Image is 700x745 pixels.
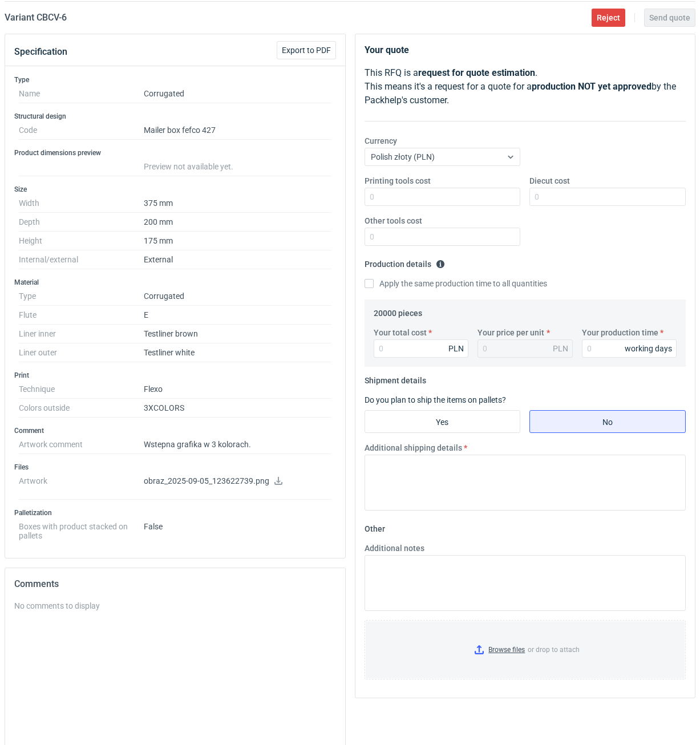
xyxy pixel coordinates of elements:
dt: Colors outside [19,399,144,418]
dt: Type [19,287,144,306]
label: or drop to attach [365,621,686,679]
h3: Size [14,185,336,194]
span: Reject [597,14,620,22]
label: Currency [365,135,397,147]
input: 0 [365,228,521,246]
strong: request for quote estimation [418,67,535,78]
dt: Code [19,121,144,140]
dt: Internal/external [19,250,144,269]
legend: Shipment details [365,371,426,385]
h3: Product dimensions preview [14,148,336,157]
dt: Boxes with product stacked on pallets [19,517,144,540]
button: Reject [592,9,625,27]
h3: Print [14,371,336,380]
dd: External [144,250,331,269]
h3: Comment [14,426,336,435]
h3: Material [14,278,336,287]
dd: Corrugated [144,84,331,103]
dt: Height [19,232,144,250]
label: Your total cost [374,327,427,338]
dd: 3XCOLORS [144,399,331,418]
dd: Mailer box fefco 427 [144,121,331,140]
div: PLN [448,343,464,354]
span: Send quote [649,14,690,22]
strong: production NOT yet approved [532,81,652,92]
dt: Technique [19,380,144,399]
dd: Wstepna grafika w 3 kolorach. [144,435,331,454]
h3: Files [14,463,336,472]
input: 0 [582,339,677,358]
p: This RFQ is a . This means it's a request for a quote for a by the Packhelp's customer. [365,66,686,107]
h2: Variant CBCV - 6 [5,11,67,25]
dd: 200 mm [144,213,331,232]
dd: E [144,306,331,325]
h3: Type [14,75,336,84]
dt: Artwork comment [19,435,144,454]
label: Additional shipping details [365,442,462,454]
legend: Other [365,520,385,533]
h3: Palletization [14,508,336,517]
input: 0 [365,188,521,206]
dt: Liner outer [19,343,144,362]
button: Send quote [644,9,695,27]
legend: Production details [365,255,445,269]
label: Other tools cost [365,215,422,226]
span: Export to PDF [282,46,331,54]
label: Do you plan to ship the items on pallets? [365,395,506,404]
div: PLN [553,343,568,354]
legend: 20000 pieces [374,304,422,318]
label: Diecut cost [529,175,570,187]
dt: Name [19,84,144,103]
input: 0 [374,339,469,358]
h3: Structural design [14,112,336,121]
div: working days [625,343,672,354]
button: Export to PDF [277,41,336,59]
dt: Flute [19,306,144,325]
button: Specification [14,38,67,66]
dd: Testliner white [144,343,331,362]
span: Preview not available yet. [144,162,233,171]
dt: Depth [19,213,144,232]
dd: Testliner brown [144,325,331,343]
p: obraz_2025-09-05_123622739.png [144,476,331,487]
strong: Your quote [365,44,409,55]
dd: Corrugated [144,287,331,306]
h2: Comments [14,577,336,591]
label: Additional notes [365,542,424,554]
dd: 175 mm [144,232,331,250]
dd: 375 mm [144,194,331,213]
dd: False [144,517,331,540]
dt: Liner inner [19,325,144,343]
label: No [529,410,686,433]
label: Your production time [582,327,658,338]
label: Your price per unit [478,327,544,338]
input: 0 [529,188,686,206]
dt: Artwork [19,472,144,500]
dd: Flexo [144,380,331,399]
div: No comments to display [14,600,336,612]
dt: Width [19,194,144,213]
label: Apply the same production time to all quantities [365,278,547,289]
label: Printing tools cost [365,175,431,187]
span: Polish złoty (PLN) [371,152,435,161]
label: Yes [365,410,521,433]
